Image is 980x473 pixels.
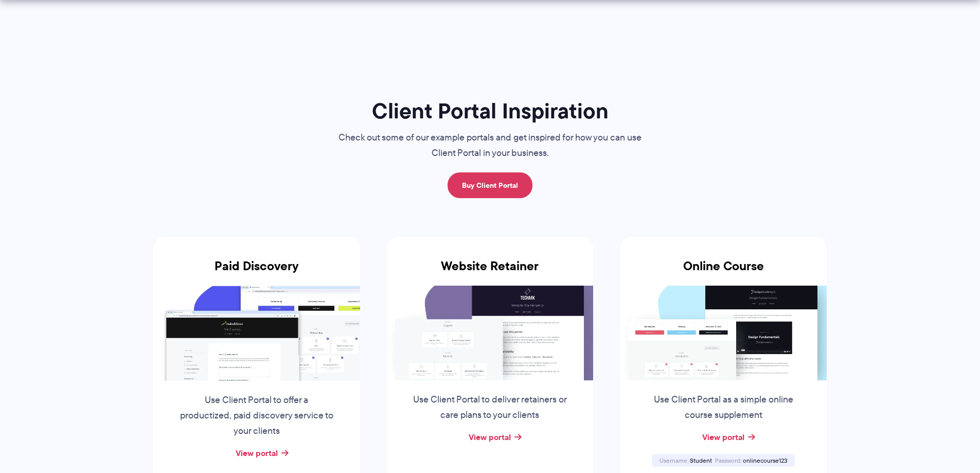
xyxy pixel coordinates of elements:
h3: Website Retainer [387,259,594,286]
h1: Client Portal Inspiration [318,97,663,125]
p: Use Client Portal to offer a productized, paid discovery service to your clients [179,393,335,439]
a: Buy Client Portal [448,172,532,198]
span: Username [660,456,688,465]
p: Use Client Portal as a simple online course supplement [645,392,801,423]
a: View portal [236,447,278,459]
span: Student [690,456,712,465]
a: View portal [469,431,511,443]
p: Use Client Portal to deliver retainers or care plans to your clients [412,392,568,423]
h3: Paid Discovery [153,259,360,286]
span: Password [715,456,741,465]
span: onlinecourse123 [743,456,787,465]
a: View portal [702,431,744,443]
h3: Online Course [620,259,827,286]
p: Check out some of our example portals and get inspired for how you can use Client Portal in your ... [318,130,663,161]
